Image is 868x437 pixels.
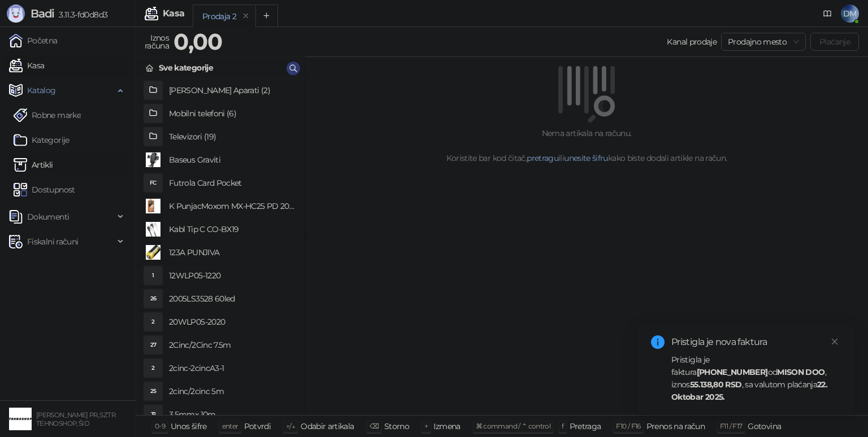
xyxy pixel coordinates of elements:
[173,28,222,55] strong: 0,00
[169,336,296,354] h4: 2Cinc/2Cinc 7.5m
[169,128,296,146] h4: Televizori (19)
[169,313,296,331] h4: 20WLP05-2020
[720,422,742,430] span: F11 / F17
[424,422,428,430] span: +
[238,11,253,21] button: remove
[144,197,162,215] img: Slika
[810,33,859,51] button: Plaćanje
[144,336,162,354] div: 27
[433,419,460,434] div: Izmena
[169,151,296,169] h4: Baseus Graviti
[169,81,296,99] h4: [PERSON_NAME] Aparati (2)
[286,422,295,430] span: ↑/↓
[144,151,162,169] img: Slika
[144,220,162,238] img: Slika
[671,353,841,403] div: Pristigla je faktura od , iznos , sa valutom plaćanja
[27,206,69,228] span: Dokumenti
[690,379,742,390] strong: 55.138,80 RSD
[319,127,854,164] div: Nema artikala na računu. Koristite bar kod čitač, ili kako biste dodali artikle na račun.
[370,422,379,430] span: ⌫
[142,30,171,53] div: Iznos računa
[169,220,296,238] h4: Kabl Tip C CO-BX19
[748,419,781,434] div: Gotovina
[14,158,27,172] img: Artikli
[9,408,32,430] img: 64x64-companyLogo-68805acf-9e22-4a20-bcb3-9756868d3d19.jpeg
[222,422,238,430] span: enter
[163,9,184,18] div: Kasa
[144,174,162,192] div: FC
[144,266,162,285] div: 1
[169,359,296,377] h4: 2cinc-2cincA3-1
[14,178,75,201] a: Dostupnost
[841,5,859,23] span: DM
[728,33,799,50] span: Prodajno mesto
[697,367,768,377] strong: [PHONE_NUMBER]
[667,36,717,48] div: Kanal prodaje
[9,54,44,77] a: Kasa
[27,79,56,102] span: Katalog
[169,266,296,285] h4: 12WLP05-1220
[651,335,665,349] span: info-circle
[169,174,296,192] h4: Futrola Card Pocket
[570,419,601,434] div: Pretraga
[144,405,162,423] div: 31
[169,243,296,261] h4: 123A PUNJIVA
[144,359,162,377] div: 2
[169,290,296,308] h4: 2005LS3528 60led
[616,422,640,430] span: F10 / F16
[7,5,25,23] img: Logo
[527,153,558,163] a: pretragu
[777,367,824,377] strong: MISON DOO
[36,411,115,427] small: [PERSON_NAME] PR, SZTR TEHNOSHOP, ŠID
[244,419,271,434] div: Potvrdi
[144,290,162,308] div: 26
[144,243,162,261] img: Slika
[9,29,58,52] a: Početna
[831,338,839,346] span: close
[818,5,836,23] a: Dokumentacija
[671,335,841,349] div: Pristigla je nova faktura
[14,129,70,151] a: Kategorije
[14,154,53,176] a: ArtikliArtikli
[646,419,705,434] div: Prenos na račun
[54,10,107,20] span: 3.11.3-fd0d8d3
[171,419,207,434] div: Unos šifre
[169,104,296,123] h4: Mobilni telefoni (6)
[144,313,162,331] div: 2
[255,5,278,27] button: Add tab
[155,422,165,430] span: 0-9
[144,382,162,400] div: 25
[159,62,213,74] div: Sve kategorije
[384,419,409,434] div: Storno
[828,335,841,348] a: Close
[14,104,81,126] a: Robne marke
[564,153,608,163] a: unesite šifru
[169,382,296,400] h4: 2cinc/2cinc 5m
[301,419,354,434] div: Odabir artikala
[169,197,296,215] h4: K PunjacMoxom MX-HC25 PD 20W
[169,405,296,423] h4: 3.5mmx 10m
[562,422,563,430] span: f
[31,7,54,20] span: Badi
[202,10,236,23] div: Prodaja 2
[136,79,305,415] div: grid
[476,422,551,430] span: ⌘ command / ⌃ control
[27,230,78,253] span: Fiskalni računi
